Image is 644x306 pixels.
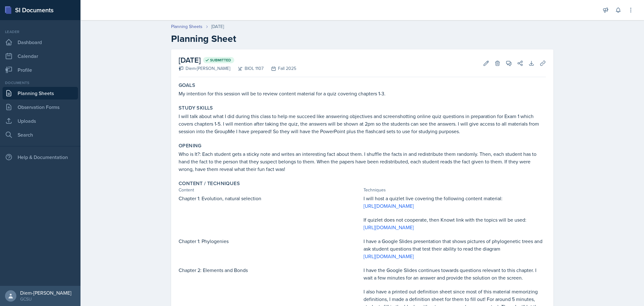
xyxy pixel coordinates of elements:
[364,237,546,252] p: I have a Google Slides presentation that shows pictures of phylogenetic trees and ask student que...
[3,128,78,141] a: Search
[179,82,195,88] label: Goals
[210,58,231,63] span: Submitted
[364,202,414,209] a: [URL][DOMAIN_NAME]
[3,50,78,62] a: Calendar
[171,33,553,44] h2: Planning Sheet
[20,290,71,296] div: Diem-[PERSON_NAME]
[3,115,78,127] a: Uploads
[3,151,78,163] div: Help & Documentation
[3,80,78,86] div: Documents
[20,296,71,302] div: GCSU
[3,87,78,99] a: Planning Sheets
[179,150,546,173] p: Who is It?: Each student gets a sticky note and writes an interesting fact about them. I shuffle ...
[179,112,546,135] p: I will talk about what I did during this class to help me succeed like answering objectives and s...
[179,187,361,193] div: Content
[230,65,264,72] div: BIOL 1107
[179,237,361,245] p: Chapter 1: Phylogenies
[364,216,546,224] p: If quizlet does not cooperate, then Knowt link with the topics will be used:
[364,195,546,202] p: I will host a quizlet live covering the following content material:
[364,266,546,281] p: I have the Google Slides continues towards questions relevant to this chapter. I wait a few minut...
[179,105,213,111] label: Study Skills
[3,64,78,76] a: Profile
[364,187,546,193] div: Techniques
[179,143,202,149] label: Opening
[179,195,361,202] p: Chapter 1: Evolution, natural selection
[179,65,230,72] div: Diem-[PERSON_NAME]
[364,224,414,231] a: [URL][DOMAIN_NAME]
[179,180,240,187] label: Content / Techniques
[264,65,296,72] div: Fall 2025
[364,253,414,260] a: [URL][DOMAIN_NAME]
[179,266,361,274] p: Chapter 2: Elements and Bonds
[3,29,78,35] div: Leader
[179,54,296,66] h2: [DATE]
[3,36,78,48] a: Dashboard
[3,101,78,113] a: Observation Forms
[179,90,546,97] p: My intention for this session will be to review content material for a quiz covering chapters 1-3.
[171,23,203,30] a: Planning Sheets
[211,23,224,30] div: [DATE]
